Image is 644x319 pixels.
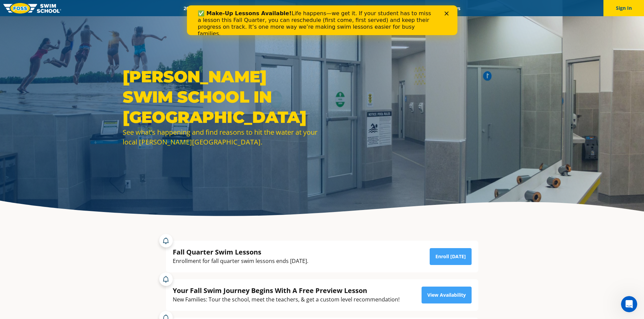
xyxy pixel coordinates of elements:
[345,5,417,11] a: Swim Like [PERSON_NAME]
[220,5,248,11] a: Schools
[187,5,457,35] iframe: Intercom live chat banner
[173,257,308,266] div: Enrollment for fall quarter swim lessons ends [DATE].
[417,5,438,11] a: Blog
[11,5,249,32] div: Life happens—we get it. If your student has to miss a lesson this Fall Quarter, you can reschedul...
[258,6,264,10] div: Close
[3,3,61,14] img: FOSS Swim School Logo
[422,287,472,303] a: View Availability
[123,67,319,127] h1: [PERSON_NAME] Swim School in [GEOGRAPHIC_DATA]
[173,286,400,295] div: Your Fall Swim Journey Begins With A Free Preview Lesson
[178,5,220,11] a: 2025 Calendar
[11,5,104,11] b: ✅ Make-Up Lessons Available!
[173,295,400,304] div: New Families: Tour the school, meet the teachers, & get a custom level recommendation!
[248,5,308,11] a: Swim Path® Program
[438,5,466,11] a: Careers
[430,248,472,265] a: Enroll [DATE]
[173,247,308,257] div: Fall Quarter Swim Lessons
[123,127,319,147] div: See what’s happening and find reasons to hit the water at your local [PERSON_NAME][GEOGRAPHIC_DATA].
[308,5,345,11] a: About FOSS
[621,296,637,312] iframe: Intercom live chat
